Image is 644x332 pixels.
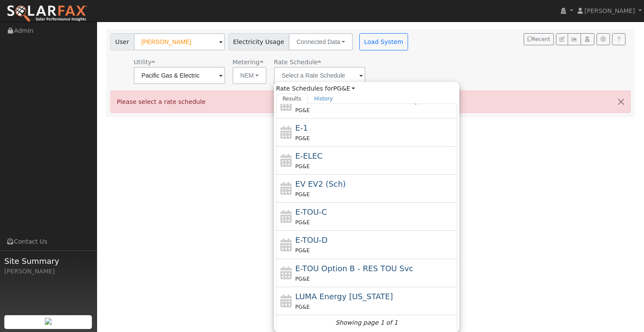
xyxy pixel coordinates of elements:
[524,33,554,45] button: Recent
[584,7,635,14] span: [PERSON_NAME]
[295,191,310,197] span: PG&E
[4,255,92,267] span: Site Summary
[295,264,413,273] span: E-TOU Option B - Residential Time of Use Service (All Baseline Regions)
[556,33,568,45] button: Edit User
[4,267,92,276] div: [PERSON_NAME]
[134,33,225,50] input: Select a User
[295,95,419,104] span: B-6 Small General Service TOU Poly Phase
[295,207,327,216] span: E-TOU-C
[274,67,365,84] input: Select a Rate Schedule
[612,91,630,112] button: Close
[295,151,323,160] span: E-ELEC
[333,85,355,92] a: PG&E
[134,67,225,84] input: Select a Utility
[295,304,310,310] span: PG&E
[295,107,310,113] span: PG&E
[134,58,225,67] div: Utility
[274,59,321,66] span: Alias: HEV2A
[581,33,594,45] button: Login As
[336,318,398,327] i: Showing page 1 of 1
[295,163,310,169] span: PG&E
[110,33,134,50] span: User
[276,94,308,104] a: Results
[295,235,328,244] span: E-TOU-D
[568,33,581,45] button: Multi-Series Graph
[295,247,310,254] span: PG&E
[308,94,339,104] a: History
[295,292,393,301] span: LUMA Energy [US_STATE]
[295,219,310,226] span: PG&E
[612,33,625,45] a: Help Link
[295,135,310,141] span: PG&E
[289,33,353,50] button: Connected Data
[295,123,308,132] span: E-1
[228,33,289,50] span: Electricity Usage
[232,58,267,67] div: Metering
[117,98,206,105] span: Please select a rate schedule
[597,33,610,45] button: Settings
[45,318,52,325] img: retrieve
[276,84,355,93] span: Rate Schedules for
[295,179,346,188] span: Electric Vehicle EV2 (Sch)
[295,276,310,282] span: PG&E
[232,67,267,84] button: NEM
[359,33,408,50] button: Load System
[6,5,88,23] img: SolarFax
